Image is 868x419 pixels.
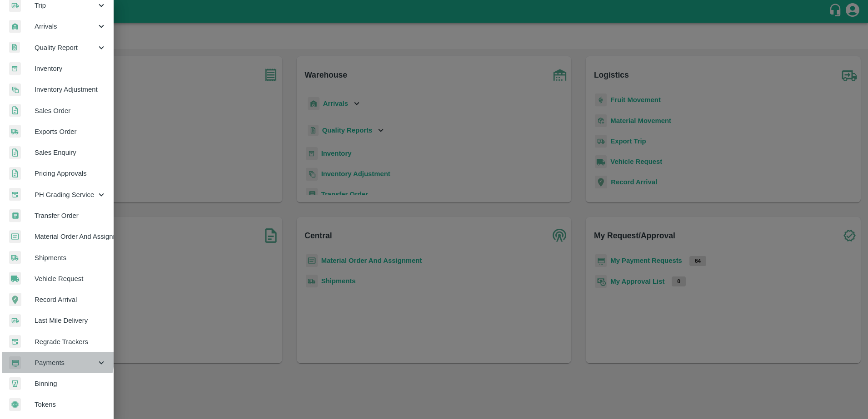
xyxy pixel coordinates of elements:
[9,146,21,159] img: sales
[35,274,106,284] span: Vehicle Request
[9,251,21,264] img: shipments
[9,20,21,33] img: whArrival
[9,125,21,138] img: shipments
[9,230,21,243] img: centralMaterial
[35,127,106,137] span: Exports Order
[35,21,96,31] span: Arrivals
[9,104,21,117] img: sales
[9,209,21,222] img: whTransfer
[9,62,21,75] img: whInventory
[35,358,96,368] span: Payments
[9,377,21,390] img: bin
[35,64,106,74] span: Inventory
[9,398,21,411] img: tokens
[35,211,106,221] span: Transfer Order
[35,399,106,409] span: Tokens
[35,379,106,389] span: Binning
[9,42,20,53] img: qualityReport
[35,43,96,53] span: Quality Report
[9,314,21,327] img: delivery
[35,148,106,158] span: Sales Enquiry
[9,188,21,201] img: whTracker
[9,335,21,348] img: whTracker
[35,0,96,10] span: Trip
[35,295,106,305] span: Record Arrival
[35,190,96,200] span: PH Grading Service
[35,315,106,325] span: Last Mile Delivery
[35,84,106,94] span: Inventory Adjustment
[9,83,21,96] img: inventory
[9,167,21,180] img: sales
[35,106,106,116] span: Sales Order
[35,253,106,263] span: Shipments
[9,272,21,285] img: vehicle
[35,168,106,178] span: Pricing Approvals
[35,232,106,242] span: Material Order And Assignment
[35,337,106,347] span: Regrade Trackers
[9,356,21,370] img: payment
[9,293,21,306] img: recordArrival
